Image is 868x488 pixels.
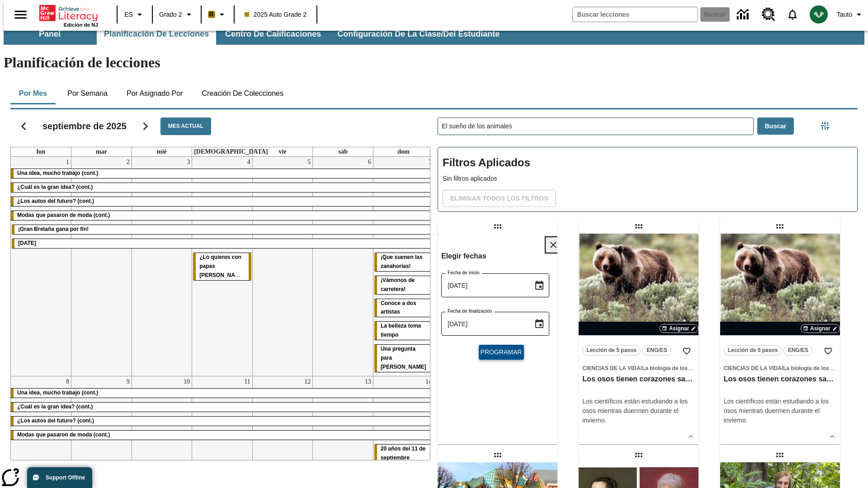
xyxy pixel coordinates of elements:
div: Modas que pasaron de moda (cont.) [11,431,434,440]
span: ¿Cuál es la gran idea? (cont.) [17,404,93,410]
a: 2 de septiembre de 2025 [125,157,132,168]
span: Modas que pasaron de moda (cont.) [17,432,110,438]
div: Una pregunta para Joplin [374,345,433,372]
a: jueves [192,147,270,156]
span: Configuración de la clase/del estudiante [337,29,500,39]
span: Edición de NJ [64,22,98,28]
span: Ciencias de la Vida [582,365,640,371]
td: 3 de septiembre de 2025 [132,157,192,376]
input: Buscar lecciones [438,118,753,135]
span: Centro de calificaciones [225,29,321,39]
button: Seguir [134,115,157,138]
button: Support Offline [27,467,92,488]
button: Centro de calificaciones [218,23,328,45]
div: Lección arrastrable: Mujeres notables de la Ilustración [632,448,646,462]
div: ¿Los autos del futuro? (cont.) [11,417,434,426]
a: 4 de septiembre de 2025 [245,157,252,168]
div: Lección arrastrable: El sueño de los animales [491,219,505,234]
a: 6 de septiembre de 2025 [366,157,373,168]
span: La biología de los sistemas humanos y la salud [642,365,764,371]
span: Programar [481,347,522,357]
img: avatar image [810,5,828,23]
td: 2 de septiembre de 2025 [71,157,132,376]
div: lesson details [438,234,557,444]
h2: septiembre de 2025 [42,121,127,131]
div: ¿Cuál es la gran idea? (cont.) [11,403,434,412]
a: miércoles [155,147,169,156]
a: 12 de septiembre de 2025 [302,376,312,387]
h3: Los osos tienen corazones sanos, pero ¿por qué? [724,375,836,384]
td: 7 de septiembre de 2025 [373,157,434,376]
span: Asignar [810,324,830,333]
a: lunes [35,147,47,156]
a: 1 de septiembre de 2025 [64,157,71,168]
span: Ciencias de la Vida [724,365,782,371]
span: Support Offline [46,474,85,481]
button: Grado: Grado 2, Elige un grado [156,6,198,23]
div: 20 años del 11 de septiembre [374,445,433,463]
button: Panel [5,23,95,45]
span: / [641,365,642,371]
div: Filtros Aplicados [438,147,858,212]
button: Planificación de lecciones [97,23,216,45]
a: 7 de septiembre de 2025 [427,157,434,168]
button: Añadir a mis Favoritas [820,343,836,359]
button: Programar [479,345,524,360]
div: La belleza toma tiempo [374,322,433,340]
span: Una idea, mucho trabajo (cont.) [17,170,98,176]
div: ¡Vámonos de carretera! [374,276,433,294]
span: 2025 Auto Grade 2 [245,10,307,19]
p: Los científicos están estudiando a los osos mientras duermen durante el invierno. [724,397,836,425]
div: Una idea, mucho trabajo (cont.) [11,169,434,178]
button: Añadir a mis Favoritas [679,343,695,359]
button: Escoja un nuevo avatar [804,3,833,26]
button: Por asignado por [119,83,190,104]
a: Portada [39,4,98,22]
span: Lección de 5 pasos [586,346,637,355]
div: lesson details [720,234,840,444]
button: ENG/ES [783,345,812,356]
span: Panel [39,29,61,39]
label: Fecha de finalización [448,308,492,314]
span: ENG/ES [788,346,808,355]
span: Modas que pasaron de moda (cont.) [17,212,110,218]
p: Los científicos están estudiando a los osos mientras duermen durante el invierno. [582,397,695,425]
div: Una idea, mucho trabajo (cont.) [11,389,434,398]
span: ¿Cuál es la gran idea? (cont.) [17,184,93,190]
input: DD-MMMM-YYYY [441,312,527,336]
a: domingo [396,147,411,156]
span: ¡Gran Bretaña gana por fin! [18,226,89,232]
div: ¿Lo quieres con papas fritas? [193,253,251,280]
a: 3 de septiembre de 2025 [185,157,192,168]
div: Subbarra de navegación [4,23,508,45]
a: martes [94,147,109,156]
a: Notificaciones [781,3,804,26]
span: ¿Los autos del futuro? (cont.) [17,198,94,204]
span: Día del Trabajo [18,240,36,246]
button: Cerrar [546,237,561,253]
button: Abrir el menú lateral [7,1,34,28]
span: Tema: Ciencias de la Vida/La biología de los sistemas humanos y la salud [582,363,695,373]
button: Regresar [12,115,35,138]
span: ¿Lo quieres con papas fritas? [199,254,248,278]
span: ¡Vámonos de carretera! [381,277,415,292]
div: Choose date [441,250,561,367]
div: Conoce a dos artistas [374,299,433,317]
button: Choose date, selected date is 23 sep 2025 [530,315,548,333]
button: Mes actual [160,117,211,135]
button: Menú lateral de filtros [816,117,834,135]
div: ¿Los autos del futuro? (cont.) [11,197,434,206]
button: Ver más [684,430,698,443]
button: Configuración de la clase/del estudiante [330,23,507,45]
div: lesson details [579,234,698,444]
button: Ver más [826,430,839,443]
div: Modas que pasaron de moda (cont.) [11,211,434,220]
a: 9 de septiembre de 2025 [125,376,132,387]
h6: Elegir fechas [441,250,561,263]
p: Sin filtros aplicados [443,174,853,183]
td: 4 de septiembre de 2025 [192,157,253,376]
div: ¿Cuál es la gran idea? (cont.) [11,183,434,192]
span: ENG/ES [646,346,667,355]
a: Centro de recursos, Se abrirá en una pestaña nueva. [756,2,781,27]
button: Creación de colecciones [194,83,291,104]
